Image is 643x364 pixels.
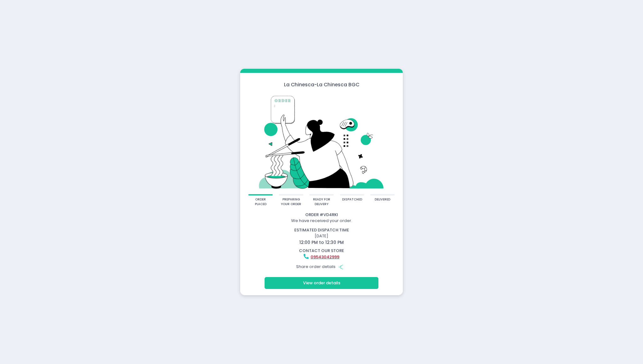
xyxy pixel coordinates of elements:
div: dispatched [342,197,362,202]
div: We have received your order. [241,218,402,224]
div: [DATE] [237,227,406,246]
div: ready for delivery [311,197,332,206]
div: estimated dispatch time [241,227,402,233]
span: 12:00 PM to 12:30 PM [299,239,344,245]
div: Order # VD4RKI [241,212,402,218]
div: Share order details [241,261,402,273]
div: La Chinesca - La Chinesca BGC [240,81,403,88]
button: View order details [265,277,378,289]
div: contact our store [241,248,402,254]
div: delivered [375,197,390,202]
a: 09543042999 [311,254,339,260]
div: preparing your order [281,197,301,206]
img: talkie [248,92,395,194]
div: order placed [251,197,271,206]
